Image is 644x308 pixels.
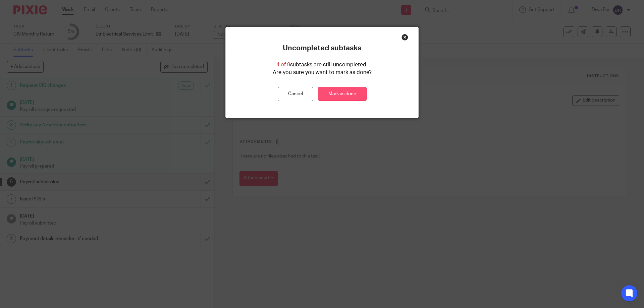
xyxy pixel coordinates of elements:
[276,62,290,67] span: 4 of 9
[273,69,372,76] p: Are you sure you want to mark as done?
[283,44,361,53] p: Uncompleted subtasks
[401,34,408,41] div: Close this dialog window
[276,61,368,69] p: subtasks are still uncompleted.
[278,87,313,101] button: Cancel
[318,87,367,101] a: Mark as done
